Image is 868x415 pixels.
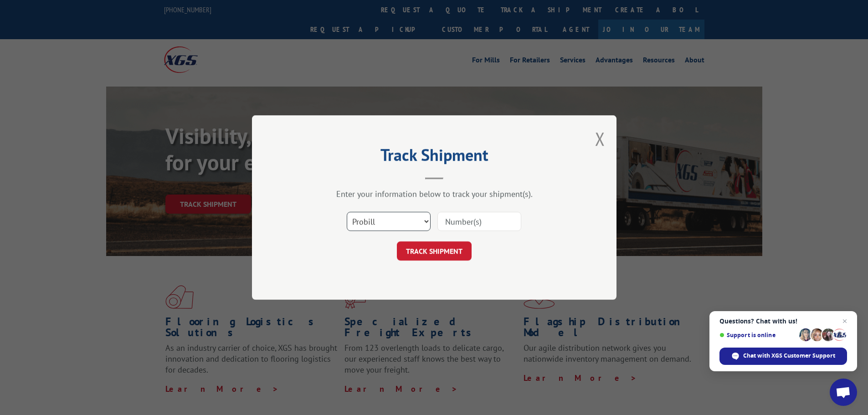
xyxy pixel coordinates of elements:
[595,127,605,151] button: Close modal
[719,318,847,325] span: Questions? Chat with us!
[397,241,472,261] button: TRACK SHIPMENT
[298,189,571,199] div: Enter your information below to track your shipment(s).
[437,212,521,231] input: Number(s)
[839,316,850,327] span: Close chat
[743,352,835,360] span: Chat with XGS Customer Support
[719,348,847,365] div: Chat with XGS Customer Support
[830,379,857,406] div: Open chat
[298,149,571,166] h2: Track Shipment
[719,332,796,338] span: Support is online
